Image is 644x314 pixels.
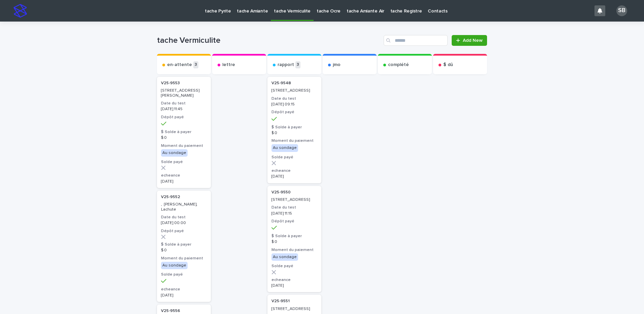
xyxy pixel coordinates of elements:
h3: Solde payé [271,263,317,269]
a: V25-9550 [STREET_ADDRESS]Date du test[DATE] 11:15Dépôt payé$ Solde à payer$ 0Moment du paiementAu... [267,186,321,292]
p: V25-9552 [161,195,180,199]
h3: Dépôt payé [271,109,317,115]
h3: Date du test [161,101,207,106]
p: $ 0 [161,135,207,140]
p: 3 [193,61,198,68]
h3: Moment du paiement [161,143,207,149]
p: [DATE] 09:15 [271,102,317,107]
p: V25-9556 [161,309,180,313]
p: 3 [295,61,300,68]
p: [DATE] 11:45 [161,107,207,112]
a: V25-9548 [STREET_ADDRESS]Date du test[DATE] 09:15Dépôt payé$ Solde à payer$ 0Moment du paiementAu... [267,77,321,183]
h1: tache Vermiculite [157,36,381,45]
h3: Moment du paiement [271,247,317,253]
div: Au sondage [271,253,298,261]
p: [DATE] [161,293,207,298]
p: V25-9548 [271,81,291,86]
p: [DATE] [271,283,317,288]
h3: echeance [271,168,317,174]
p: , [PERSON_NAME], Lachute [161,202,207,212]
p: [STREET_ADDRESS] [271,88,317,93]
h3: Date du test [161,215,207,220]
p: rapport [278,62,294,68]
p: $ 0 [161,248,207,253]
h3: Dépôt payé [161,115,207,120]
p: $ 0 [271,240,317,244]
p: [STREET_ADDRESS] [271,197,317,202]
p: jmo [333,62,341,68]
p: [DATE] 00:00 [161,221,207,225]
h3: $ Solde à payer [271,233,317,239]
input: Search [384,35,448,46]
img: stacker-logo-s-only.png [13,4,27,18]
p: $ 0 [271,131,317,135]
p: V25-9550 [271,190,291,195]
p: [STREET_ADDRESS][PERSON_NAME] [161,88,207,98]
h3: Dépôt payé [271,219,317,224]
a: V25-9552 , [PERSON_NAME], LachuteDate du test[DATE] 00:00Dépôt payé$ Solde à payer$ 0Moment du pa... [157,191,211,302]
p: [DATE] 11:15 [271,211,317,216]
div: Au sondage [271,144,298,152]
h3: echeance [161,173,207,178]
h3: $ Solde à payer [271,125,317,130]
h3: Dépôt payé [161,228,207,234]
div: Au sondage [161,262,188,269]
p: en-attente [167,62,192,68]
h3: $ Solde à payer [161,129,207,135]
span: Add New [463,38,483,43]
h3: Solde payé [161,272,207,277]
div: SB [616,5,627,16]
p: V25-9551 [271,299,290,304]
p: lettre [222,62,235,68]
p: V25-9553 [161,81,180,86]
h3: Date du test [271,205,317,210]
a: V25-9553 [STREET_ADDRESS][PERSON_NAME]Date du test[DATE] 11:45Dépôt payé$ Solde à payer$ 0Moment ... [157,77,211,188]
h3: Moment du paiement [161,256,207,261]
h3: Moment du paiement [271,138,317,144]
p: [DATE] [161,179,207,184]
h3: Solde payé [271,155,317,160]
p: [STREET_ADDRESS] [271,307,317,311]
h3: echeance [161,287,207,292]
p: [DATE] [271,174,317,179]
h3: Date du test [271,96,317,101]
div: Au sondage [161,149,188,157]
p: complété [388,62,409,68]
a: Add New [452,35,487,46]
h3: Solde payé [161,159,207,165]
h3: echeance [271,277,317,283]
h3: $ Solde à payer [161,242,207,247]
p: $ dû [443,62,453,68]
